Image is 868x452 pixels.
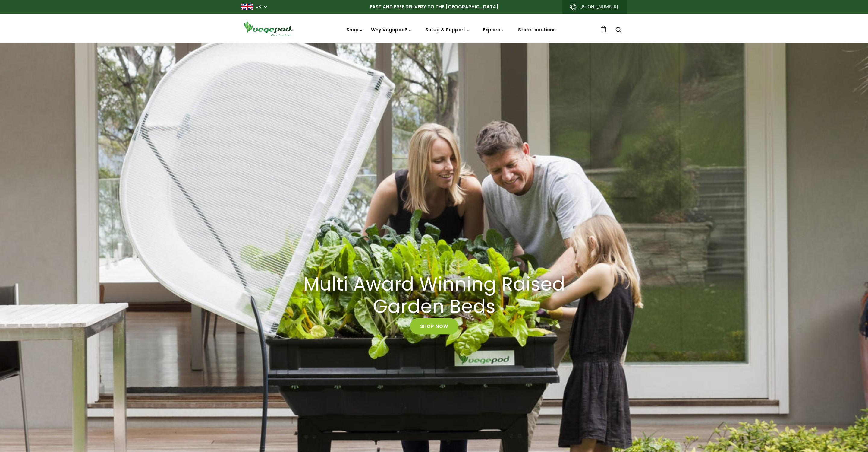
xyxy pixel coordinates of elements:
[298,273,570,318] h2: Multi Award Winning Raised Garden Beds
[256,4,261,10] a: UK
[241,20,295,37] img: Vegepod
[518,27,556,33] a: Store Locations
[291,273,577,318] a: Multi Award Winning Raised Garden Beds
[410,318,458,334] a: Shop Now
[371,27,412,33] a: Why Vegepod?
[346,27,363,33] a: Shop
[241,4,253,10] img: gb_large.png
[483,27,505,33] a: Explore
[425,27,470,33] a: Setup & Support
[615,27,621,34] a: Search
